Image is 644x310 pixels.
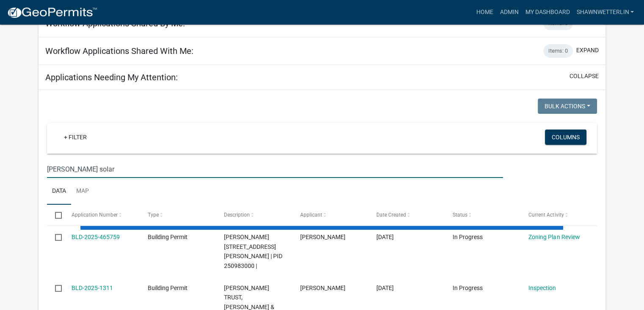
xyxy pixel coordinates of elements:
[496,4,522,20] a: Admin
[224,234,282,269] span: RICE,DOUGLAS R 1020 BIRCH ST, Houston County | PID 250983000 |
[576,18,599,27] button: expand
[300,212,322,218] span: Applicant
[538,99,597,114] button: Bulk Actions
[300,234,345,240] span: Robert reyes
[522,4,573,20] a: My Dashboard
[573,4,637,20] a: ShawnWetterlin
[545,130,586,145] button: Columns
[376,212,406,218] span: Date Created
[300,285,345,291] span: Graffunder
[72,285,113,291] a: BLD-2025-1311
[148,234,188,240] span: Building Permit
[47,178,71,205] a: Data
[452,234,482,240] span: In Progress
[528,285,556,291] a: Inspection
[528,212,564,218] span: Current Activity
[224,212,250,218] span: Description
[528,234,580,240] a: Zoning Plan Review
[368,205,444,225] datatable-header-cell: Date Created
[520,205,597,225] datatable-header-cell: Current Activity
[376,234,393,240] span: 08/18/2025
[57,130,94,145] a: + Filter
[444,205,520,225] datatable-header-cell: Status
[292,205,368,225] datatable-header-cell: Applicant
[72,212,118,218] span: Application Number
[473,4,496,20] a: Home
[376,285,393,291] span: 08/18/2025
[63,205,139,225] datatable-header-cell: Application Number
[216,205,292,225] datatable-header-cell: Description
[47,205,63,225] datatable-header-cell: Select
[72,234,120,240] a: BLD-2025-465759
[543,44,573,58] div: Items: 0
[45,46,193,56] h5: Workflow Applications Shared With Me:
[452,212,467,218] span: Status
[452,285,482,291] span: In Progress
[71,178,94,205] a: Map
[148,212,159,218] span: Type
[576,46,599,55] button: expand
[148,285,188,291] span: Building Permit
[139,205,216,225] datatable-header-cell: Type
[569,72,599,81] button: collapse
[47,161,503,178] input: Search for applications
[45,72,178,82] h5: Applications Needing My Attention:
